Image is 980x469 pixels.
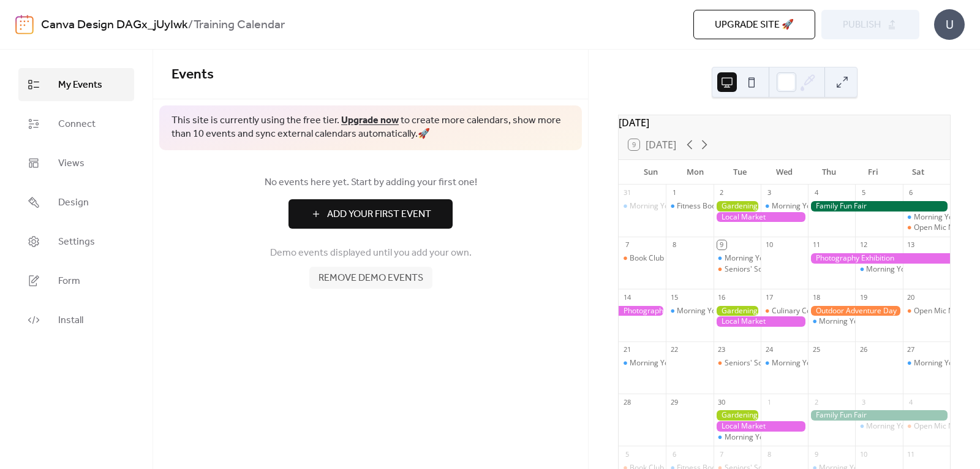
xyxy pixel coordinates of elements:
[772,358,837,368] div: Morning Yoga Bliss
[914,421,967,432] div: Open Mic Night
[812,449,821,459] div: 9
[18,68,134,101] a: My Events
[58,235,95,250] span: Settings
[288,199,453,229] button: Add Your First Event
[764,240,774,250] div: 10
[907,188,916,197] div: 6
[717,345,726,354] div: 23
[622,292,631,302] div: 14
[58,117,96,132] span: Connect
[270,246,472,261] span: Demo events displayed until you add your own.
[772,201,837,212] div: Morning Yoga Bliss
[714,201,761,212] div: Gardening Workshop
[714,253,761,264] div: Morning Yoga Bliss
[669,449,679,459] div: 6
[666,306,713,316] div: Morning Yoga Bliss
[622,345,631,354] div: 21
[717,188,726,197] div: 2
[194,13,285,37] b: Training Calendar
[717,240,726,250] div: 9
[677,306,742,316] div: Morning Yoga Bliss
[309,267,432,289] button: Remove demo events
[669,292,679,302] div: 15
[859,397,868,406] div: 3
[859,292,868,302] div: 19
[628,160,673,185] div: Sun
[18,225,134,258] a: Settings
[914,223,967,233] div: Open Mic Night
[58,313,83,328] span: Install
[714,212,809,223] div: Local Market
[666,201,713,212] div: Fitness Bootcamp
[903,306,950,316] div: Open Mic Night
[907,397,916,406] div: 4
[903,358,950,368] div: Morning Yoga Bliss
[18,107,134,140] a: Connect
[622,449,631,459] div: 5
[318,271,423,286] span: Remove demo events
[725,432,790,443] div: Morning Yoga Bliss
[669,188,679,197] div: 1
[717,397,726,406] div: 30
[866,421,932,432] div: Morning Yoga Bliss
[859,240,868,250] div: 12
[903,421,950,432] div: Open Mic Night
[327,207,431,222] span: Add Your First Event
[714,432,761,443] div: Morning Yoga Bliss
[855,264,902,275] div: Morning Yoga Bliss
[761,201,808,212] div: Morning Yoga Bliss
[764,345,774,354] div: 24
[808,253,950,264] div: Photography Exhibition
[851,160,896,185] div: Fri
[859,449,868,459] div: 10
[341,111,399,130] a: Upgrade now
[762,160,807,185] div: Wed
[866,264,932,275] div: Morning Yoga Bliss
[630,358,695,368] div: Morning Yoga Bliss
[18,147,134,180] a: Views
[761,358,808,368] div: Morning Yoga Bliss
[859,345,868,354] div: 26
[673,160,718,185] div: Mon
[725,253,790,264] div: Morning Yoga Bliss
[171,114,570,142] span: This site is currently using the free tier. to create more calendars, show more than 10 events an...
[58,196,89,210] span: Design
[808,306,903,316] div: Outdoor Adventure Day
[717,449,726,459] div: 7
[808,410,950,421] div: Family Fun Fair
[907,292,916,302] div: 20
[171,175,570,190] span: No events here yet. Start by adding your first one!
[914,306,967,316] div: Open Mic Night
[812,345,821,354] div: 25
[630,253,700,264] div: Book Club Gathering
[812,188,821,197] div: 4
[808,201,950,212] div: Family Fun Fair
[725,358,789,368] div: Seniors' Social Tea
[622,240,631,250] div: 7
[907,449,916,459] div: 11
[15,15,34,34] img: logo
[619,253,666,264] div: Book Club Gathering
[807,160,851,185] div: Thu
[819,316,884,327] div: Morning Yoga Bliss
[58,274,80,289] span: Form
[764,397,774,406] div: 1
[619,358,666,368] div: Morning Yoga Bliss
[764,188,774,197] div: 3
[907,345,916,354] div: 27
[619,115,950,130] div: [DATE]
[934,9,965,40] div: U
[914,358,979,368] div: Morning Yoga Bliss
[171,199,570,229] a: Add Your First Event
[764,292,774,302] div: 17
[630,201,695,212] div: Morning Yoga Bliss
[693,10,815,39] button: Upgrade site 🚀
[18,303,134,337] a: Install
[903,223,950,233] div: Open Mic Night
[761,306,808,316] div: Culinary Cooking Class
[18,186,134,219] a: Design
[677,201,737,212] div: Fitness Bootcamp
[907,240,916,250] div: 13
[669,397,679,406] div: 29
[714,316,809,327] div: Local Market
